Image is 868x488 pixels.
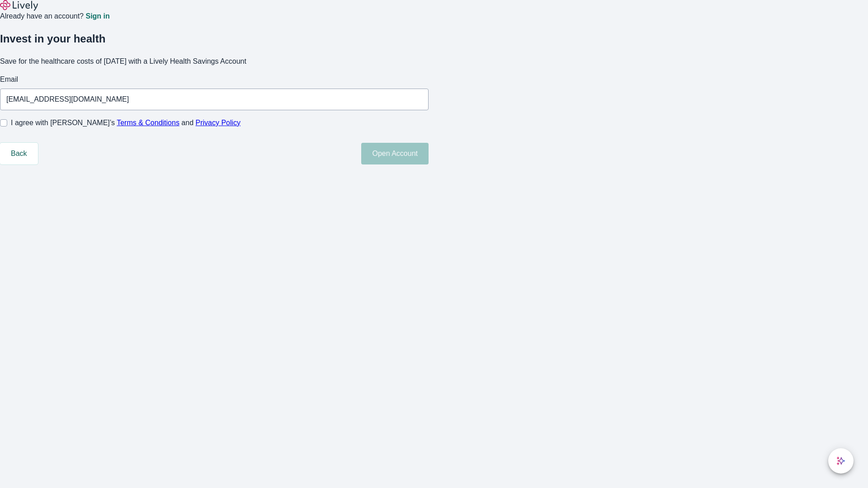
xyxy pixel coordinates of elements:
svg: Lively AI Assistant [836,456,845,465]
button: chat [828,448,854,474]
a: Terms & Conditions [117,119,179,127]
a: Sign in [85,13,109,20]
span: I agree with [PERSON_NAME]’s and [11,117,241,128]
a: Privacy Policy [196,119,241,127]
